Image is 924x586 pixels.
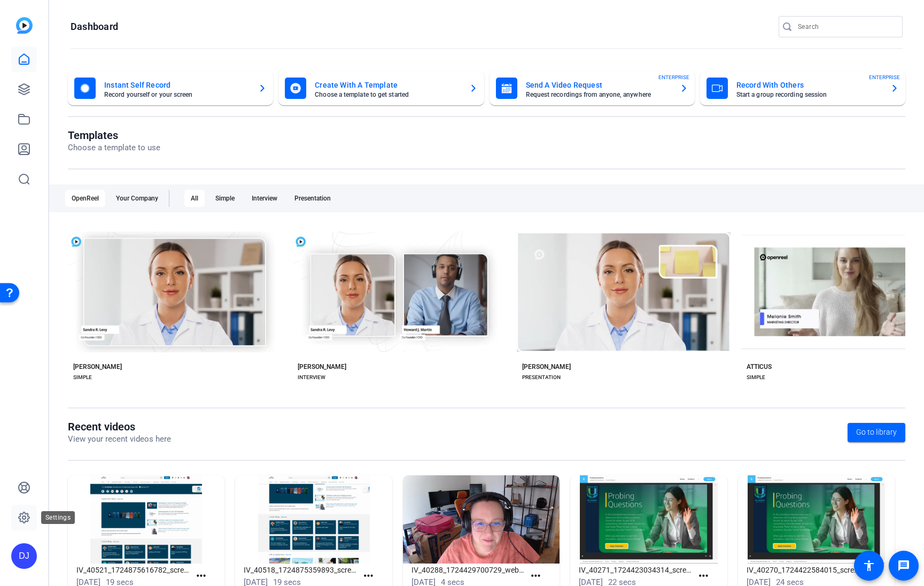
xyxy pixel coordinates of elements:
div: [PERSON_NAME] [298,363,346,371]
p: View your recent videos here [68,433,171,445]
div: ATTICUS [747,363,772,371]
div: [PERSON_NAME] [73,363,122,371]
img: IV_40518_1724875359893_screen [235,475,392,564]
mat-icon: more_horiz [529,569,542,583]
mat-card-subtitle: Record yourself or your screen [104,91,250,98]
img: blue-gradient.svg [16,17,33,34]
img: IV_40521_1724875616782_screen [68,475,224,564]
a: Go to library [848,423,905,442]
span: Go to library [856,427,897,438]
mat-icon: more_horiz [362,569,375,583]
div: Your Company [110,190,165,207]
div: All [184,190,205,207]
mat-card-subtitle: Start a group recording session [736,91,882,98]
input: Search [798,20,894,33]
div: PRESENTATION [522,373,561,382]
button: Create With A TemplateChoose a template to get started [278,71,484,105]
div: DJ [11,543,37,569]
mat-card-title: Record With Others [736,79,882,91]
h1: IV_40270_1724422584015_screen [747,564,860,576]
div: SIMPLE [747,373,765,382]
div: OpenReel [65,190,105,207]
h1: Templates [68,129,160,142]
div: Presentation [288,190,337,207]
mat-icon: accessibility [863,559,875,572]
button: Instant Self RecordRecord yourself or your screen [68,71,273,105]
div: Interview [245,190,284,207]
div: Settings [41,511,75,524]
span: ENTERPRISE [869,73,900,81]
button: Send A Video RequestRequest recordings from anyone, anywhereENTERPRISE [490,71,695,105]
mat-icon: more_horiz [195,569,208,583]
mat-icon: more_horiz [697,569,710,583]
img: IV_40271_1724423034314_screen [570,475,727,564]
div: SIMPLE [73,373,92,382]
mat-card-title: Create With A Template [315,79,460,91]
mat-card-subtitle: Choose a template to get started [315,91,460,98]
h1: Recent videos [68,420,171,433]
mat-card-subtitle: Request recordings from anyone, anywhere [526,91,671,98]
mat-icon: message [897,559,910,572]
span: ENTERPRISE [658,73,689,81]
p: Choose a template to use [68,142,160,154]
div: INTERVIEW [298,373,325,382]
h1: IV_40521_1724875616782_screen [76,564,190,576]
h1: IV_40518_1724875359893_screen [244,564,358,576]
button: Record With OthersStart a group recording sessionENTERPRISE [700,71,905,105]
mat-card-title: Instant Self Record [104,79,250,91]
h1: IV_40288_1724429700729_webcam [411,564,525,576]
img: IV_40270_1724422584015_screen [738,475,895,564]
img: IV_40288_1724429700729_webcam [403,475,560,564]
h1: IV_40271_1724423034314_screen [579,564,693,576]
div: [PERSON_NAME] [522,363,571,371]
div: Simple [209,190,241,207]
mat-card-title: Send A Video Request [526,79,671,91]
h1: Dashboard [71,20,118,33]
